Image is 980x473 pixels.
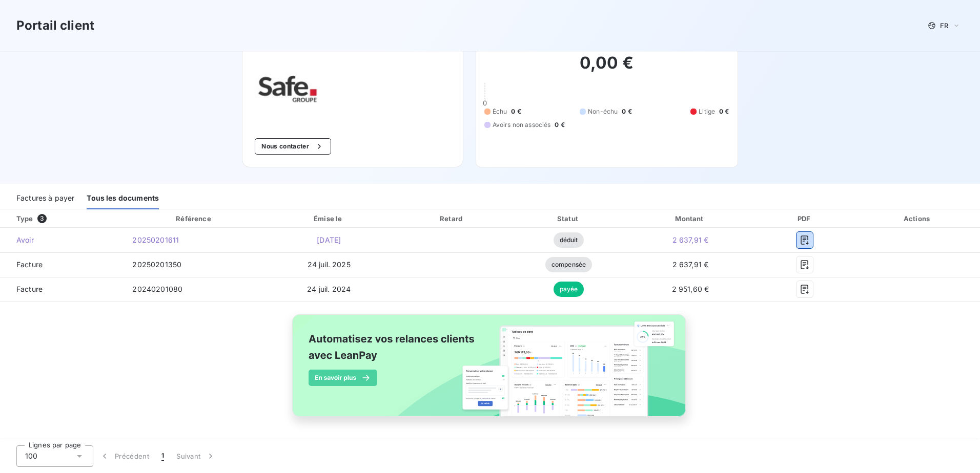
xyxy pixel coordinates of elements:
[395,213,509,224] div: Retard
[87,188,159,209] div: Tous les documents
[132,260,181,269] span: 20250201350
[719,107,729,116] span: 0 €
[307,285,351,293] span: 24 juil. 2024
[93,445,155,467] button: Précédent
[8,235,116,245] span: Avoir
[484,53,729,83] h2: 0,00 €
[699,107,715,116] span: Litige
[628,213,752,224] div: Montant
[10,213,122,224] div: Type
[554,232,584,248] span: déduit
[545,257,592,272] span: compensée
[132,285,182,293] span: 20240201080
[132,235,179,244] span: 20250201611
[255,138,331,155] button: Nous contacter
[857,213,978,224] div: Actions
[16,16,94,35] h3: Portail client
[25,451,37,461] span: 100
[317,235,341,244] span: [DATE]
[940,21,948,30] span: FR
[554,282,584,297] span: payée
[155,445,170,467] button: 1
[672,260,709,269] span: 2 637,91 €
[308,260,351,269] span: 24 juil. 2025
[8,284,116,294] span: Facture
[493,120,551,130] span: Avoirs non associés
[8,260,116,270] span: Facture
[588,107,618,116] span: Non-échu
[757,213,853,224] div: PDF
[176,214,211,223] div: Référence
[16,188,74,209] div: Factures à payer
[513,213,624,224] div: Statut
[555,120,564,130] span: 0 €
[622,107,631,116] span: 0 €
[483,99,487,107] span: 0
[493,107,507,116] span: Échu
[255,56,320,122] img: Company logo
[161,451,164,461] span: 1
[511,107,521,116] span: 0 €
[37,214,47,223] span: 3
[283,308,697,434] img: banner
[170,445,222,467] button: Suivant
[672,285,709,293] span: 2 951,60 €
[672,235,709,244] span: 2 637,91 €
[267,213,391,224] div: Émise le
